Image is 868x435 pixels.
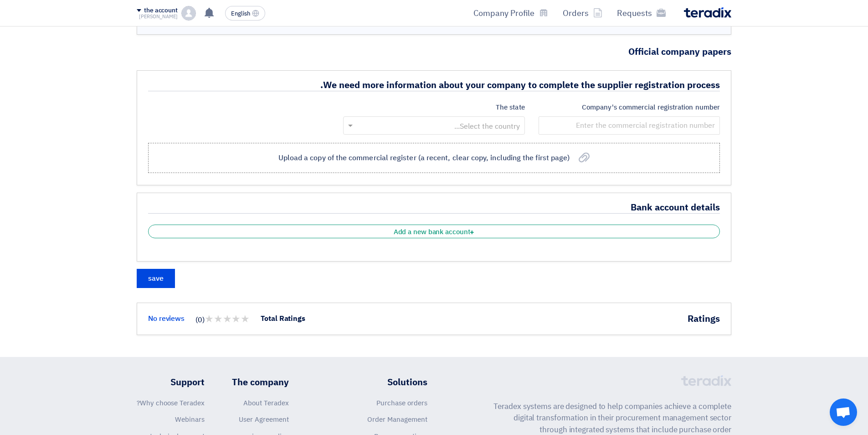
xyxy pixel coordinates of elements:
[631,200,720,214] font: Bank account details
[170,375,205,389] font: Support
[278,152,570,163] font: Upload a copy of the commercial register (a recent, clear copy, including the first page)
[376,398,427,408] a: Purchase orders
[225,6,265,21] button: English
[387,375,427,389] font: Solutions
[610,2,673,24] a: Requests
[175,414,205,425] a: Webinars
[137,269,175,288] button: save
[144,5,178,15] font: the account
[261,313,305,324] font: Total Ratings
[473,7,534,19] font: Company Profile
[231,311,241,326] font: ★
[139,13,178,21] font: [PERSON_NAME]
[539,116,720,135] input: Enter the commercial registration number
[148,313,185,324] font: No reviews
[582,102,720,112] font: Company's commercial registration number
[563,7,589,19] font: Orders
[555,2,610,24] a: Orders
[195,314,205,325] font: (0)
[320,78,720,92] font: We need more information about your company to complete the supplier registration process.
[232,375,289,389] font: The company
[243,398,289,408] a: About Teradex
[205,311,214,326] font: ★
[684,7,731,18] img: Teradix logo
[148,273,164,284] font: save
[223,311,232,326] font: ★
[628,45,731,58] font: Official company papers
[367,414,427,425] a: Order Management
[181,6,196,21] img: profile_test.png
[241,311,250,326] font: ★
[830,398,857,426] a: Open chat
[231,9,250,18] font: English
[470,227,474,238] font: +
[394,227,470,237] font: Add a new bank account
[239,414,289,425] a: User Agreement
[617,7,652,19] font: Requests
[214,311,223,326] font: ★
[496,102,525,112] font: The state
[688,312,720,325] font: Ratings
[137,398,205,408] a: Why choose Teradex?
